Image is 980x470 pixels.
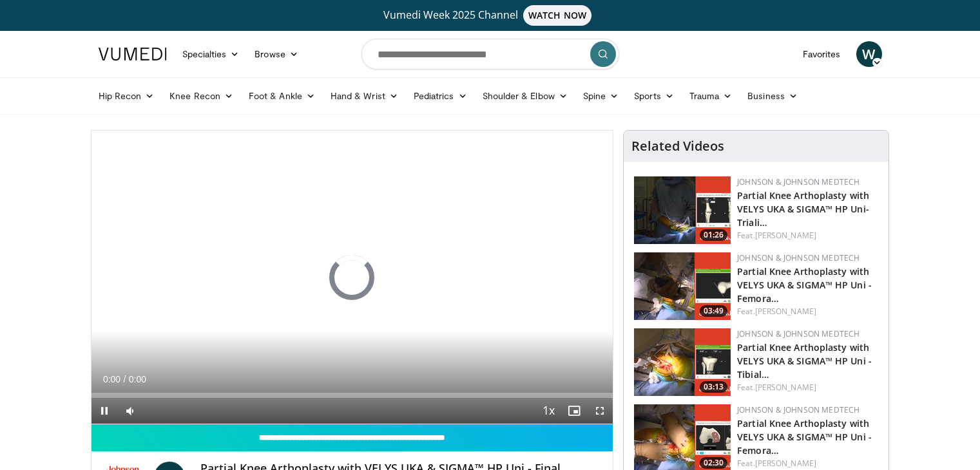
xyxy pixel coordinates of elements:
input: Search topics, interventions [361,39,619,70]
span: 0:00 [129,374,146,384]
img: VuMedi Logo [99,48,167,61]
a: Johnson & Johnson MedTech [737,404,860,415]
span: 03:13 [700,381,727,393]
div: Feat. [737,306,878,317]
a: [PERSON_NAME] [755,306,816,317]
a: Favorites [795,41,849,67]
a: Pediatrics [406,83,475,109]
a: Partial Knee Arthoplasty with VELYS UKA & SIGMA™ HP Uni - Tibial… [737,341,872,381]
a: 03:49 [634,252,731,320]
button: Playback Rate [535,398,561,424]
a: Hand & Wrist [323,83,406,109]
div: Feat. [737,458,878,469]
video-js: Video Player [91,131,613,424]
button: Fullscreen [587,398,613,424]
h4: Related Videos [631,138,724,154]
a: Johnson & Johnson MedTech [737,176,860,187]
button: Enable picture-in-picture mode [561,398,587,424]
button: Pause [91,398,117,424]
a: 01:26 [634,176,731,244]
a: Shoulder & Elbow [475,83,575,109]
a: [PERSON_NAME] [755,458,816,469]
a: Trauma [682,83,740,109]
span: / [124,374,126,384]
span: 02:30 [700,457,727,469]
a: [PERSON_NAME] [755,230,816,241]
a: [PERSON_NAME] [755,382,816,393]
span: 03:49 [700,305,727,317]
a: Browse [247,41,306,67]
div: Progress Bar [91,393,613,398]
a: Foot & Ankle [241,83,323,109]
a: Vumedi Week 2025 ChannelWATCH NOW [101,5,880,26]
a: Partial Knee Arthoplasty with VELYS UKA & SIGMA™ HP Uni - Femora… [737,265,872,305]
a: Partial Knee Arthoplasty with VELYS UKA & SIGMA™ HP Uni - Femora… [737,417,872,456]
div: Feat. [737,230,878,241]
span: 01:26 [700,229,727,241]
img: 13513cbe-2183-4149-ad2a-2a4ce2ec625a.png.150x105_q85_crop-smart_upscale.png [634,252,731,320]
img: fca33e5d-2676-4c0d-8432-0e27cf4af401.png.150x105_q85_crop-smart_upscale.png [634,328,731,396]
a: Business [740,83,805,109]
button: Mute [117,398,143,424]
img: 54517014-b7e0-49d7-8366-be4d35b6cc59.png.150x105_q85_crop-smart_upscale.png [634,176,731,244]
a: Spine [575,83,626,109]
a: Specialties [175,41,247,67]
a: 03:13 [634,328,731,396]
span: 0:00 [103,374,120,384]
a: Knee Recon [162,83,241,109]
div: Feat. [737,382,878,393]
a: Johnson & Johnson MedTech [737,252,860,263]
span: WATCH NOW [523,5,591,26]
a: Partial Knee Arthoplasty with VELYS UKA & SIGMA™ HP Uni- Triali… [737,189,869,229]
a: Hip Recon [91,83,162,109]
a: W [856,41,882,67]
a: Johnson & Johnson MedTech [737,328,860,339]
a: Sports [626,83,682,109]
